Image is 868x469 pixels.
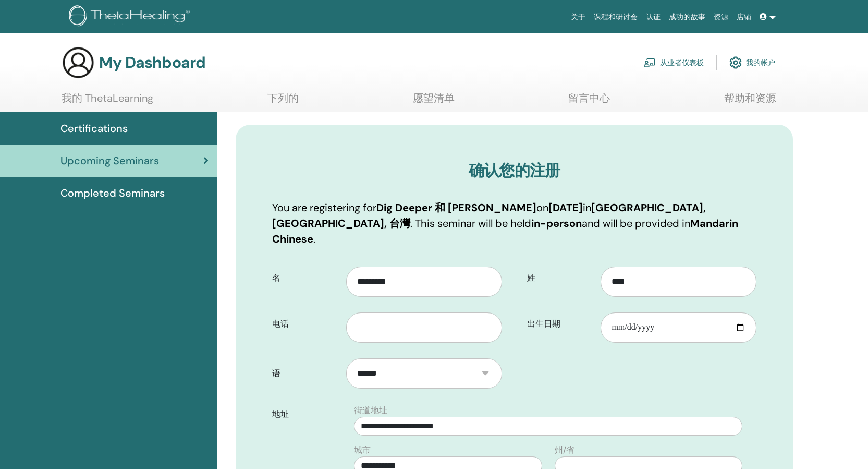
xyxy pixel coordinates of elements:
[60,121,128,136] span: Certifications
[729,54,742,71] img: cog.svg
[568,92,610,112] a: 留言中心
[376,201,536,214] b: Dig Deeper 和 [PERSON_NAME]
[354,404,387,417] label: 街道地址
[69,5,193,29] img: logo.png
[519,268,601,288] label: 姓
[643,58,656,67] img: chalkboard-teacher.svg
[62,92,153,112] a: 我的 ThetaLearning
[724,92,776,112] a: 帮助和资源
[590,7,642,27] a: 课程和研讨会
[548,201,583,214] b: [DATE]
[272,161,756,180] h3: 确认您的注册
[567,7,590,27] a: 关于
[710,7,732,27] a: 资源
[531,217,582,230] b: in-person
[60,153,159,169] span: Upcoming Seminars
[555,444,574,456] label: 州/省
[665,7,710,27] a: 成功的故事
[732,7,755,27] a: 店铺
[519,314,601,334] label: 出生日期
[60,185,165,201] span: Completed Seminars
[643,51,704,74] a: 从业者仪表板
[264,364,346,383] label: 语
[267,92,299,112] a: 下列的
[264,314,346,334] label: 电话
[264,268,346,288] label: 名
[264,404,348,424] label: 地址
[99,53,205,72] h3: My Dashboard
[413,92,455,112] a: 愿望清单
[642,7,665,27] a: 认证
[62,46,95,79] img: generic-user-icon.jpg
[729,51,775,74] a: 我的帐户
[354,444,371,456] label: 城市
[272,200,756,247] p: You are registering for on in . This seminar will be held and will be provided in .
